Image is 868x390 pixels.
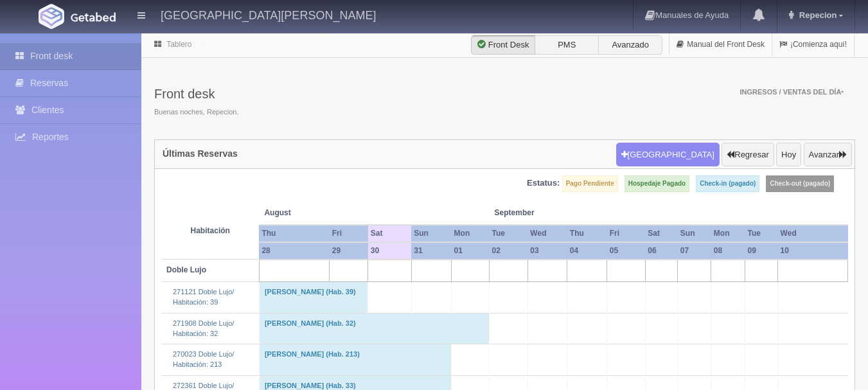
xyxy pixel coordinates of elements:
th: 09 [745,242,777,260]
th: 03 [527,242,567,260]
th: Sat [368,225,411,242]
label: Front Desk [471,35,535,55]
span: Repecion [796,10,837,20]
th: Mon [711,225,745,242]
th: 05 [607,242,646,260]
th: Wed [778,225,848,242]
th: 04 [567,242,607,260]
span: Buenas noches, Repecion. [154,107,238,118]
a: 270023 Doble Lujo/Habitación: 213 [173,350,234,368]
label: Check-out (pagado) [766,175,834,192]
th: 06 [645,242,678,260]
img: Getabed [39,4,64,29]
a: 271908 Doble Lujo/Habitación: 32 [173,319,234,337]
td: [PERSON_NAME] (Hab. 32) [259,313,489,344]
label: Hospedaje Pagado [624,175,689,192]
th: 02 [490,242,528,260]
span: Ingresos / Ventas del día [740,88,844,96]
th: 30 [368,242,411,260]
img: Getabed [71,12,116,22]
th: Mon [452,225,490,242]
button: Avanzar [804,143,852,167]
th: Thu [567,225,607,242]
a: ¡Comienza aquí! [772,32,854,57]
th: Tue [745,225,777,242]
th: 07 [678,242,711,260]
th: 10 [778,242,848,260]
th: Fri [330,225,368,242]
span: August [264,208,362,218]
button: [GEOGRAPHIC_DATA] [616,143,720,167]
label: Estatus: [527,177,560,190]
th: Tue [490,225,528,242]
th: Sat [645,225,678,242]
span: September [495,208,562,218]
label: Avanzado [598,35,662,55]
th: 29 [330,242,368,260]
button: Regresar [722,143,774,167]
td: [PERSON_NAME] (Hab. 213) [259,344,451,375]
th: Fri [607,225,646,242]
a: 271121 Doble Lujo/Habitación: 39 [173,288,234,306]
a: Tablero [166,40,191,49]
h4: Últimas Reservas [163,149,238,159]
th: 28 [259,242,329,260]
label: Check-in (pagado) [696,175,759,192]
h4: [GEOGRAPHIC_DATA][PERSON_NAME] [161,6,376,22]
strong: Habitación [191,226,230,235]
th: Sun [678,225,711,242]
th: 08 [711,242,745,260]
th: 01 [452,242,490,260]
th: 31 [411,242,451,260]
button: Hoy [776,143,801,167]
label: Pago Pendiente [562,175,618,192]
td: [PERSON_NAME] (Hab. 39) [259,282,368,313]
th: Sun [411,225,451,242]
th: Wed [527,225,567,242]
label: PMS [535,35,599,55]
a: Manual del Front Desk [669,32,772,57]
b: Doble Lujo [166,265,206,274]
th: Thu [259,225,329,242]
h3: Front desk [154,87,238,101]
